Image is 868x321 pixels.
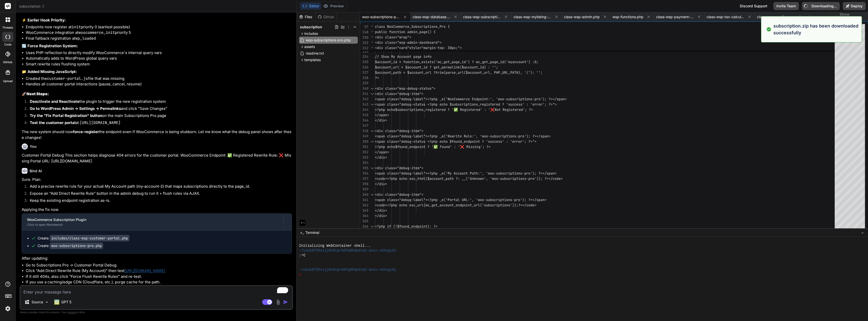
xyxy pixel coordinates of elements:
div: 334 [360,54,368,59]
div: 345 [360,112,368,118]
li: the plugin to trigger the new registration system [26,99,292,106]
p: Sure. Plan: [22,177,292,183]
li: If you use a caching/edge CDN (Cloudflare, etc.), purge cache for the path. [26,279,292,285]
span: subscription [300,24,322,30]
li: WooCommerce integration at priority 5 [26,30,292,36]
strong: force-register [73,129,99,134]
li: Keep the existing endpoint registration as-is. [26,198,292,205]
h6: You [30,144,37,149]
span: tus <?php echo $found_endpoint ? 'success' : 'erro [419,139,520,144]
span: style="margin-top: 30px;"> [409,45,462,50]
span: ^C [301,253,306,258]
strong: Test the customer portal [30,120,75,125]
button: Invite Team [773,2,799,10]
span: 57 [360,24,368,30]
span: <span class="debug-lab [375,171,419,176]
span: <div class="debug-item"> [375,192,423,197]
div: 346 [360,118,368,123]
code: wp_loaded [75,36,96,41]
div: Click to collapse the range. [369,165,375,171]
span: $account_path = $account_url ? [375,70,436,75]
span: class-wsp-admin.php [564,14,600,19]
div: Click to open Workbench [27,223,278,227]
span: > [436,224,438,229]
p: Always double-check its answers. Your in Bind [20,310,293,315]
div: 360 [360,192,368,197]
span: <code><?php echo esc_u [375,203,419,207]
div: 361 [360,197,368,203]
span: privacy [68,311,77,314]
li: at: [26,120,292,127]
li: Created the file that was missing [26,76,292,82]
span: rl(wc_get_account_endpoint_url('subscriptions')); [419,203,518,207]
span: assets [304,44,315,49]
div: 364 [360,213,368,218]
span: class WooCommerce_Subscriptions_Pro { [375,24,450,29]
div: 341 [360,91,368,96]
span: <div class="debug-item"> [375,129,423,133]
div: 340 [360,86,368,91]
span: includes [304,31,318,36]
span: ~/u3uk0f35zsjjbn9cprh6fq9h0p4tm2-wnxx-xkhxgc0j [299,248,396,253]
div: WooCommerce Subscription Plugin [27,217,278,222]
span: ❯ [299,253,302,258]
span: <div class="debug-item"> [375,166,423,170]
button: WooCommerce Subscription PluginClick to open Workbench [22,214,283,230]
div: Github [316,14,336,19]
span: el"><?php _e('Portal URL:', 'woo-subscriptions-pro [419,197,520,202]
div: Create [38,236,129,241]
li: Add a precise rewrite rule for your actual My Account path (my-account-2) that maps subscriptions... [26,184,292,191]
div: 351 [360,144,368,150]
span: '); ?></span> [520,197,547,202]
span: class-wsp-database.php [413,14,450,19]
li: Automatically adds to WordPress global query vars [26,56,292,61]
p: GPT 5 [61,300,71,305]
span: <div class="card" [375,45,409,50]
h6: Bind AI [30,168,42,174]
span: ro'); ?></span> [520,134,551,138]
span: Terminal [305,230,319,235]
p: Source [32,300,43,305]
span: class-wsp-mylisting-integration.php [513,14,551,19]
div: 363 [360,208,368,213]
div: 338 [360,75,368,81]
code: woocommerce_init [78,30,115,35]
div: Click to collapse the range. [369,192,375,197]
div: 349 [360,134,368,139]
span: </div> [375,213,387,218]
span: <?php if (!$found_endpoint): ? [375,224,436,229]
div: 356 [360,171,368,176]
span: ❯ [299,272,302,277]
span: <div class="wrap"> [375,35,411,39]
span: class-wsp-email-manager.php [757,14,795,19]
p: Applying the fix now. [22,207,292,213]
div: 358 [360,181,368,187]
span: $found_endpoint ? '✅ Found' : '❌ Missing'; ?> [395,144,491,149]
span: >_ [300,230,304,235]
img: GPT 5 [54,300,59,305]
span: class-wsp-subscription-manager.php [463,14,501,19]
div: 365 [360,218,368,224]
strong: Next Steps: [26,91,49,96]
span: subscription [19,4,45,9]
span: class-wsp-payment-handler.php [656,14,694,19]
strong: 🔄 Force Registration System: [22,43,78,48]
span: el"><?php _e('Rewrite Rule:', 'woo-subscriptions-p [419,134,520,138]
div: Click to collapse the range. [369,102,375,107]
span: ptions-pro'); ?></span> [520,97,567,101]
span: readme.txt [305,50,324,56]
label: Upload [3,79,13,83]
span: Not Registered'; ?> [495,107,533,112]
span: <div class="wsp-admin-dashboard"> [375,40,442,45]
li: If it still 404s, also click “Force Flush Rewrite Rules” and re-test. [26,274,292,280]
div: Click to collapse the range. [369,139,375,144]
img: alert [766,22,771,36]
li: Click “Add Direct Rewrite Rule (My Account)” then test [26,268,292,274]
button: Deploy [843,2,866,10]
li: Endpoints now register at priority 0 (earliest possible) [26,24,292,30]
span: s' : 'error'; ?>"> [520,102,557,107]
li: Handles all customer portal interactions (pause, cancel, resume) [26,81,292,87]
span: et_permalink($account_id) : ''; [436,65,498,69]
img: Pick Models [45,300,49,304]
label: code [4,42,11,47]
